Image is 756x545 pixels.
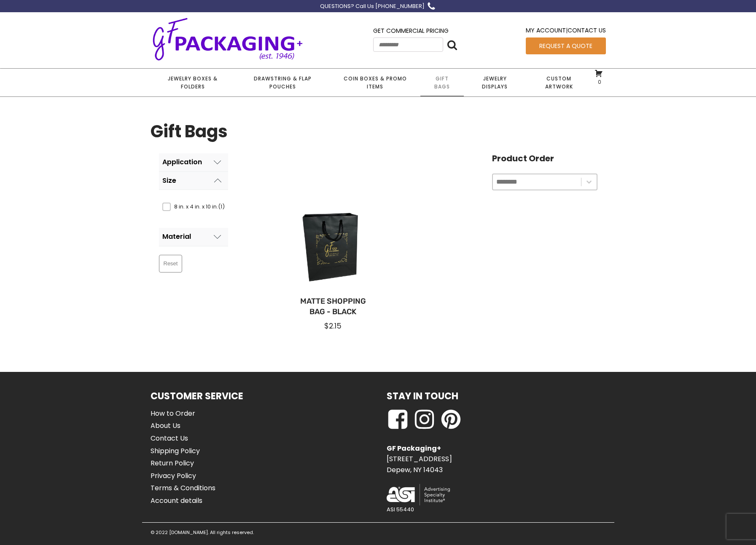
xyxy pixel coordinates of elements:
button: Reset [159,255,183,272]
h1: Customer Service [151,389,243,403]
a: Gift Bags [420,69,464,96]
span: (1) [218,203,225,211]
button: Material [159,228,228,246]
a: 0 [595,69,603,85]
img: GF Packaging + - Established 1946 [151,16,305,62]
a: Contact Us [151,433,215,444]
h4: Product Order [492,153,597,163]
div: $2.15 [293,321,374,331]
a: Drawstring & Flap Pouches [235,69,330,96]
a: Privacy Policy [151,470,215,481]
a: Custom Artwork [526,69,592,96]
img: ASI Logo [387,484,450,505]
a: Terms & Conditions [151,483,215,494]
h1: Gift Bags [151,118,228,145]
a: My Account [526,26,566,35]
div: Application [162,158,202,166]
span: 0 [596,78,601,85]
a: Get Commercial Pricing [373,27,449,35]
a: About Us [151,420,215,431]
a: Account details [151,495,215,506]
p: ASI 55440 [387,505,414,514]
a: Jewelry Boxes & Folders [151,69,235,96]
a: Jewelry Displays [464,69,526,96]
a: Coin Boxes & Promo Items [330,69,420,96]
a: Request a Quote [526,37,606,54]
div: QUESTIONS? Call Us [PHONE_NUMBER] [320,2,425,11]
button: Application [159,153,228,171]
div: Size [162,177,176,184]
strong: GF Packaging+ [387,443,441,453]
button: Size [159,172,228,190]
a: Shipping Policy [151,446,215,457]
span: 8 in. x 4 in. x 10 in. [171,203,225,211]
a: Return Policy [151,458,215,469]
button: Toggle List [581,174,597,190]
div: | [526,26,606,37]
p: [STREET_ADDRESS] Depew, NY 14043 [387,443,452,476]
div: Material [162,233,191,240]
a: Contact Us [568,26,606,35]
a: How to Order [151,408,215,419]
a: Matte Shopping Bag - Black [293,296,374,317]
p: © 2022 [DOMAIN_NAME]. All rights reserved. [151,529,254,537]
h1: Stay in Touch [387,389,458,403]
div: 8 in. x 4 in. x 10 in.(1) [162,203,225,211]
